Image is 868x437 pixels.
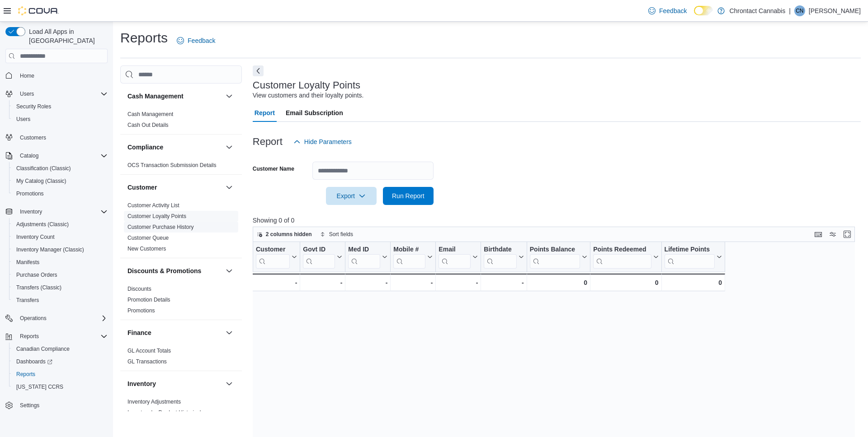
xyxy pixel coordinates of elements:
a: Inventory by Product Historical [127,409,201,416]
button: Govt ID [303,246,342,269]
span: Adjustments (Classic) [16,221,69,228]
button: Mobile # [393,246,433,269]
div: Email [439,246,471,254]
button: Compliance [224,142,235,153]
span: OCS Transaction Submission Details [127,162,217,169]
span: GL Account Totals [127,347,171,354]
span: Manifests [16,259,39,266]
button: Canadian Compliance [9,343,111,355]
a: Customers [16,132,50,143]
button: Run Report [383,187,434,205]
div: - [439,277,478,288]
div: - [348,277,387,288]
a: Users [13,114,34,125]
div: Compliance [120,160,242,174]
button: Operations [2,312,111,325]
div: - [484,277,524,288]
a: Canadian Compliance [13,344,73,354]
span: Users [13,114,108,125]
span: Classification (Classic) [16,165,71,172]
button: Birthdate [484,246,524,269]
a: Cash Management [127,111,173,117]
span: Feedback [188,36,215,45]
nav: Complex example [5,65,108,435]
a: GL Account Totals [127,348,171,354]
button: Finance [127,328,222,337]
p: Showing 0 of 0 [253,216,861,225]
span: Cash Management [127,111,173,118]
button: Transfers (Classic) [9,281,111,294]
h3: Customer [127,183,157,192]
span: Purchase Orders [16,271,57,279]
a: Feedback [173,32,219,50]
button: Customer [224,182,235,193]
button: Cash Management [127,92,222,101]
span: Inventory Manager (Classic) [13,244,108,255]
button: Home [2,69,111,82]
p: [PERSON_NAME] [809,5,861,16]
button: Discounts & Promotions [224,265,235,276]
a: Home [16,70,38,81]
a: Customer Purchase History [127,224,194,230]
div: Email [439,246,471,269]
button: Adjustments (Classic) [9,218,111,231]
button: Keyboard shortcuts [813,229,824,240]
span: Security Roles [16,103,51,110]
a: Classification (Classic) [13,163,75,174]
a: [US_STATE] CCRS [13,381,67,392]
span: Reports [20,333,39,340]
h3: Customer Loyalty Points [253,80,360,91]
button: My Catalog (Classic) [9,175,111,187]
a: New Customers [127,246,166,252]
span: Inventory [20,208,42,215]
a: Customer Loyalty Points [127,213,186,219]
div: - [393,277,433,288]
div: - [303,277,342,288]
a: Inventory Manager (Classic) [13,244,88,255]
button: Med ID [348,246,387,269]
div: Cash Management [120,109,242,134]
span: Transfers [16,297,39,304]
span: Users [16,116,30,123]
span: Sort fields [329,231,353,238]
span: My Catalog (Classic) [13,176,108,186]
a: Dashboards [13,356,56,367]
button: Points Redeemed [593,246,658,269]
span: Manifests [13,257,108,268]
div: Points Balance [530,246,580,254]
button: Customer [256,246,297,269]
button: Reports [2,330,111,343]
button: Enter fullscreen [842,229,853,240]
span: Settings [20,402,39,409]
span: Dashboards [13,356,108,367]
a: Transfers [13,295,42,306]
span: Inventory [16,206,108,217]
label: Customer Name [253,165,294,172]
div: Govt ID [303,246,335,269]
a: Security Roles [13,101,55,112]
button: Reports [9,368,111,381]
a: Settings [16,400,43,411]
button: Hide Parameters [290,133,355,151]
span: Home [16,70,108,81]
div: Customer [256,246,290,254]
h3: Finance [127,328,151,337]
button: Email [439,246,478,269]
button: Reports [16,331,42,342]
a: Manifests [13,257,43,268]
span: Promotions [13,188,108,199]
span: Customers [20,134,46,141]
div: 0 [593,277,658,288]
img: Cova [18,6,59,15]
div: Lifetime Points [664,246,714,269]
span: Dashboards [16,358,52,365]
span: Inventory by Product Historical [127,409,201,416]
div: Lifetime Points [664,246,714,254]
button: Inventory Count [9,231,111,243]
span: Washington CCRS [13,381,108,392]
a: Inventory Adjustments [127,399,181,405]
p: | [789,5,791,16]
span: Cash Out Details [127,121,169,129]
span: Classification (Classic) [13,163,108,174]
a: Adjustments (Classic) [13,219,72,230]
